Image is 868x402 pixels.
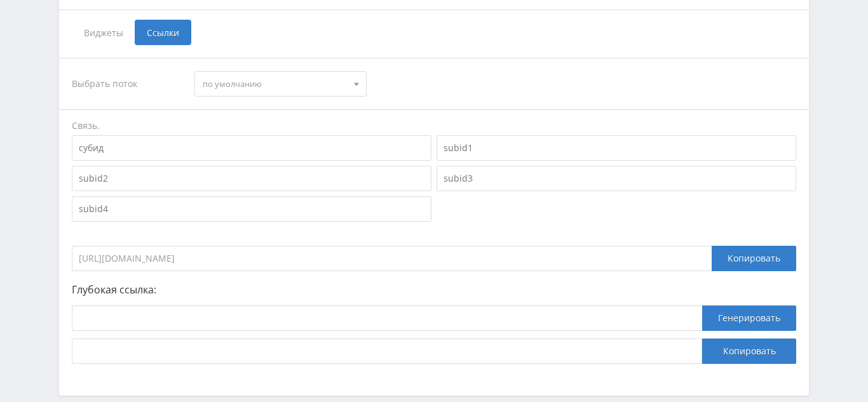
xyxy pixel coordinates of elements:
input: subid4 [72,196,431,222]
font: Ссылки [147,27,179,39]
font: Глубокая ссылка: [72,283,156,297]
input: subid2 [72,166,431,191]
button: Генерировать [702,305,796,331]
input: subid1 [437,135,796,161]
font: Генерировать [718,312,780,324]
font: Виджеты [84,27,123,39]
input: subid3 [437,166,796,191]
button: Копировать [702,338,796,364]
font: по умолчанию [203,78,262,90]
font: Связь. [72,119,100,131]
font: Копировать [728,252,780,264]
font: Копировать [723,345,776,357]
font: Выбрать поток [72,77,137,90]
input: субид [72,135,431,161]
